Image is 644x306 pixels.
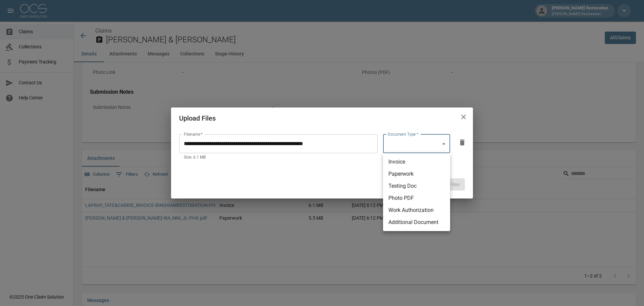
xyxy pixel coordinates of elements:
[383,168,450,180] li: Paperwork
[383,204,450,216] li: Work Authorization
[383,192,450,204] li: Photo PDF
[383,180,450,192] li: Testing Doc
[383,156,450,168] li: Invoice
[383,216,450,228] li: Additional Document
